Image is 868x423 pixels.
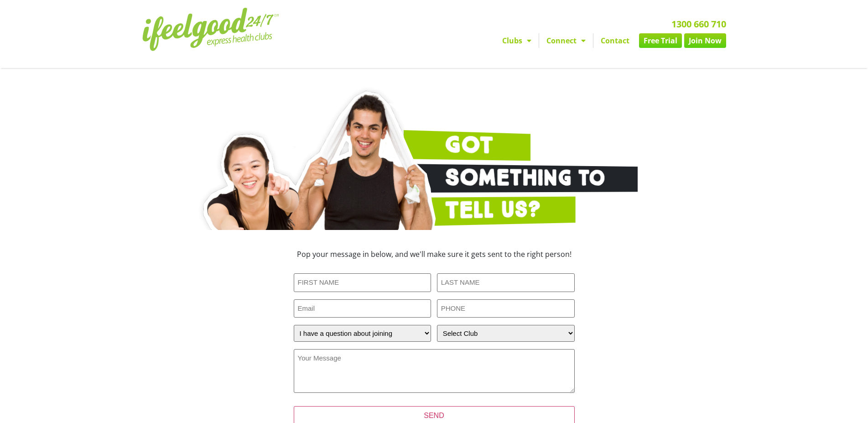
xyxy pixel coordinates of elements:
a: Join Now [684,33,726,48]
a: 1300 660 710 [671,18,726,30]
input: PHONE [437,299,575,318]
a: Clubs [495,33,539,48]
input: FIRST NAME [294,273,431,292]
a: Connect [539,33,593,48]
input: LAST NAME [437,273,575,292]
nav: Menu [350,33,726,48]
a: Free Trial [639,33,682,48]
a: Contact [593,33,637,48]
h3: Pop your message in below, and we'll make sure it gets sent to the right person! [234,251,635,258]
input: Email [294,299,431,318]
